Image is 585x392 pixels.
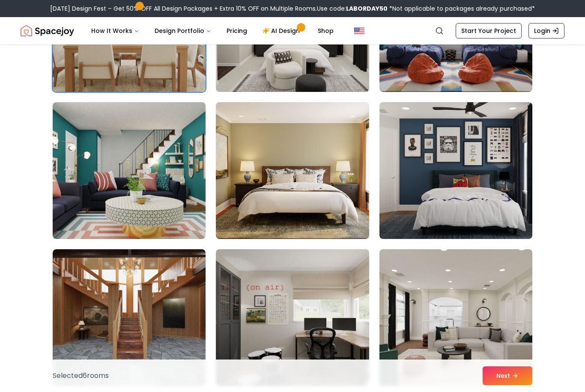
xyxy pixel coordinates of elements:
[21,17,564,44] nav: Global
[148,22,218,39] button: Design Portfolio
[21,22,74,39] img: Spacejoy Logo
[311,22,340,39] a: Shop
[220,22,254,39] a: Pricing
[456,23,522,38] a: Start Your Project
[84,22,340,39] nav: Main
[216,249,369,386] img: Room room-92
[317,4,388,13] span: Use code:
[84,22,146,39] button: How It Works
[53,371,109,381] p: Selected 6 room s
[53,102,206,239] img: Room room-88
[50,4,535,13] div: [DATE] Design Fest – Get 50% OFF All Design Packages + Extra 10% OFF on Multiple Rooms.
[216,102,369,239] img: Room room-89
[483,366,532,385] button: Next
[379,102,532,239] img: Room room-90
[53,249,206,386] img: Room room-91
[354,26,364,36] img: United States
[256,22,309,39] a: AI Design
[388,4,535,13] span: *Not applicable to packages already purchased*
[379,249,532,386] img: Room room-93
[528,23,564,38] a: Login
[346,4,388,13] b: LABORDAY50
[21,22,74,39] a: Spacejoy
